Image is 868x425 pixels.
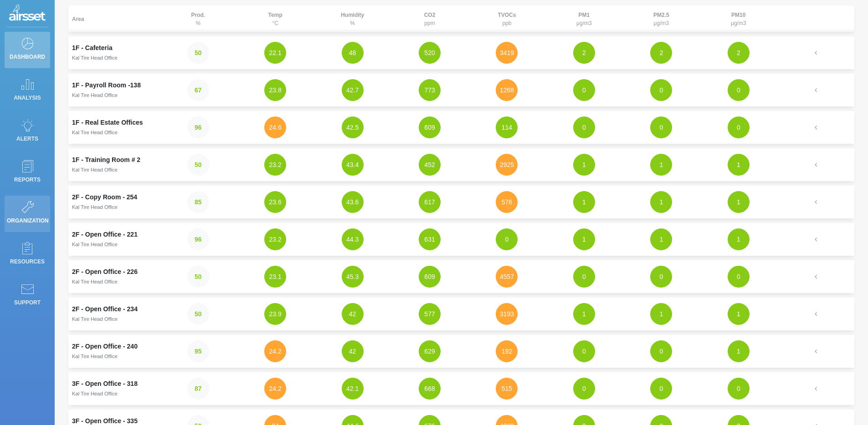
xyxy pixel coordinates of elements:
[573,340,595,362] button: 0
[7,255,48,268] p: Resources
[187,154,209,176] button: 50
[68,36,159,69] td: 1F - CafeteriaKal Tire Head Office
[268,12,282,18] strong: Temp
[72,204,118,210] small: Kal Tire Head Office
[5,155,50,191] a: Reports
[496,340,518,362] button: 192
[573,79,595,101] button: 0
[195,198,202,206] strong: 85
[72,391,118,396] small: Kal Tire Head Office
[264,42,286,64] button: 22.1
[468,5,545,32] th: ppb
[72,130,118,135] small: Kal Tire Head Office
[342,378,364,400] button: 42.1
[342,191,364,213] button: 43.6
[264,154,286,176] button: 23.2
[650,191,672,213] button: 1
[391,5,468,32] th: ppm
[191,12,205,18] strong: Prod.
[7,173,48,187] p: Reports
[573,116,595,138] button: 0
[700,5,777,32] th: μg/m3
[72,316,118,322] small: Kal Tire Head Office
[236,5,313,32] th: °C
[496,116,518,138] button: 114
[195,86,202,94] strong: 67
[419,303,441,325] button: 577
[728,303,750,325] button: 1
[195,310,202,318] strong: 50
[653,12,669,18] strong: PM2.5
[9,5,46,23] img: Logo
[187,116,209,138] button: 96
[650,154,672,176] button: 1
[650,340,672,362] button: 0
[728,191,750,213] button: 1
[195,348,202,355] strong: 95
[728,378,750,400] button: 0
[264,228,286,250] button: 23.2
[187,303,209,325] button: 50
[264,266,286,288] button: 23.1
[187,340,209,362] button: 95
[195,273,202,280] strong: 50
[195,236,202,243] strong: 96
[341,12,364,18] strong: Humidity
[5,278,50,314] a: Support
[419,228,441,250] button: 631
[623,5,700,32] th: μg/m3
[72,16,84,22] strong: Area
[68,335,159,368] td: 2F - Open Office - 240Kal Tire Head Office
[573,154,595,176] button: 1
[195,124,202,131] strong: 96
[728,116,750,138] button: 0
[419,378,441,400] button: 668
[496,266,518,288] button: 4557
[342,154,364,176] button: 43.4
[419,340,441,362] button: 629
[728,340,750,362] button: 1
[650,266,672,288] button: 0
[72,92,118,98] small: Kal Tire Head Office
[419,79,441,101] button: 773
[314,5,391,32] th: %
[496,303,518,325] button: 3193
[573,42,595,64] button: 2
[650,303,672,325] button: 1
[7,132,48,146] p: Alerts
[5,237,50,273] a: Resources
[187,378,209,400] button: 87
[68,186,159,218] td: 2F - Copy Room - 254Kal Tire Head Office
[419,191,441,213] button: 617
[72,279,118,284] small: Kal Tire Head Office
[7,50,48,64] p: Dashboard
[72,167,118,172] small: Kal Tire Head Office
[579,12,590,18] strong: PM1
[72,242,118,247] small: Kal Tire Head Office
[419,266,441,288] button: 609
[7,296,48,309] p: Support
[342,340,364,362] button: 42
[159,5,236,32] th: %
[496,42,518,64] button: 3419
[728,228,750,250] button: 1
[68,223,159,256] td: 2F - Open Office - 221Kal Tire Head Office
[728,42,750,64] button: 2
[419,154,441,176] button: 452
[187,191,209,213] button: 85
[342,228,364,250] button: 44.3
[68,372,159,405] td: 3F - Open Office - 318Kal Tire Head Office
[650,228,672,250] button: 1
[342,79,364,101] button: 42.7
[72,354,118,359] small: Kal Tire Head Office
[496,378,518,400] button: 515
[5,32,50,68] a: Dashboard
[419,42,441,64] button: 520
[264,116,286,138] button: 24.6
[195,385,202,392] strong: 87
[264,340,286,362] button: 24.2
[5,73,50,109] a: Analysis
[5,114,50,150] a: Alerts
[424,12,436,18] strong: CO2
[650,79,672,101] button: 0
